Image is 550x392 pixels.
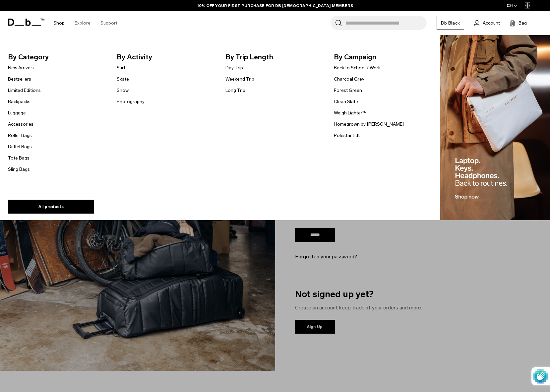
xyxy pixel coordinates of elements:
a: Forest Green [334,87,362,94]
a: Photography [117,98,145,105]
a: New Arrivals [8,64,34,71]
span: By Campaign [334,52,432,62]
span: By Activity [117,52,215,62]
a: Sling Bags [8,166,30,173]
a: Account [474,19,500,27]
a: Weekend Trip [225,76,254,83]
button: Bag [510,19,527,27]
a: Backpacks [8,98,31,105]
a: Skate [117,76,129,83]
a: Tote Bags [8,155,30,162]
a: Support [100,11,117,35]
a: Accessories [8,121,33,128]
a: Polestar Edt. [334,132,361,139]
a: Limited Editions [8,87,41,94]
a: Bestsellers [8,76,31,83]
a: All products [8,200,94,214]
span: By Category [8,52,106,62]
a: Duffel Bags [8,143,32,150]
a: Db Black [437,16,464,30]
nav: Main Navigation [48,11,122,35]
img: Protected by hCaptcha [533,367,548,385]
a: Homegrown by [PERSON_NAME] [334,121,404,128]
a: Day Trip [225,64,243,71]
a: Back to School / Work [334,64,381,71]
a: Surf [117,64,125,71]
a: Roller Bags [8,132,32,139]
span: Bag [519,20,527,27]
a: Shop [53,11,65,35]
span: By Trip Length [225,52,324,62]
a: 10% OFF YOUR FIRST PURCHASE FOR DB [DEMOGRAPHIC_DATA] MEMBERS [197,3,353,9]
a: Explore [75,11,91,35]
a: Long Trip [225,87,245,94]
a: Charcoal Grey [334,76,364,83]
img: Db [440,35,550,221]
a: Weigh Lighter™ [334,109,367,116]
span: Account [483,20,500,27]
a: Clean Slate [334,98,358,105]
a: Snow [117,87,129,94]
a: Luggage [8,109,26,116]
